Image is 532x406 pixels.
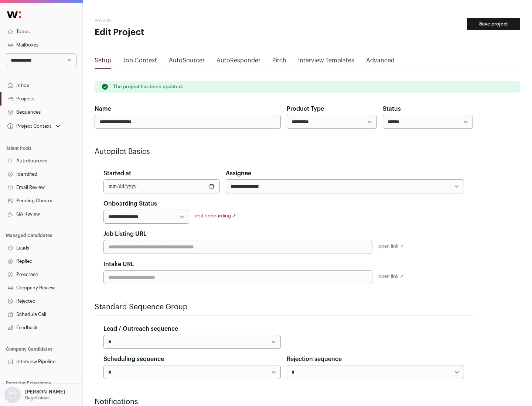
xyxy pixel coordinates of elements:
h1: Edit Project [95,27,236,38]
a: edit onboarding ↗ [195,213,236,218]
h2: Standard Sequence Group [95,302,473,312]
label: Started at [103,169,131,178]
label: Intake URL [103,260,134,269]
button: Save project [467,18,520,30]
h2: Projects [95,18,236,24]
button: Open dropdown [6,121,62,131]
label: Status [383,104,401,113]
label: Product Type [287,104,324,113]
a: AutoSourcer [169,56,205,68]
p: The project has been updated. [113,84,183,90]
a: Advanced [366,56,395,68]
label: Lead / Outreach sequence [103,324,178,333]
label: Assignee [226,169,251,178]
p: [PERSON_NAME] [25,389,65,395]
button: Open dropdown [3,387,66,403]
p: Bagelicious [25,395,50,401]
a: Job Context [123,56,157,68]
label: Job Listing URL [103,230,147,238]
a: Pitch [272,56,286,68]
label: Rejection sequence [287,355,342,364]
div: Project Context [6,123,51,129]
h2: Autopilot Basics [95,147,473,157]
a: Interview Templates [298,56,354,68]
label: Onboarding Status [103,199,157,208]
img: nopic.png [4,387,21,403]
label: Scheduling sequence [103,355,164,364]
label: Name [95,104,111,113]
a: AutoResponder [216,56,260,68]
a: Setup [95,56,111,68]
img: Wellfound [3,7,25,22]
